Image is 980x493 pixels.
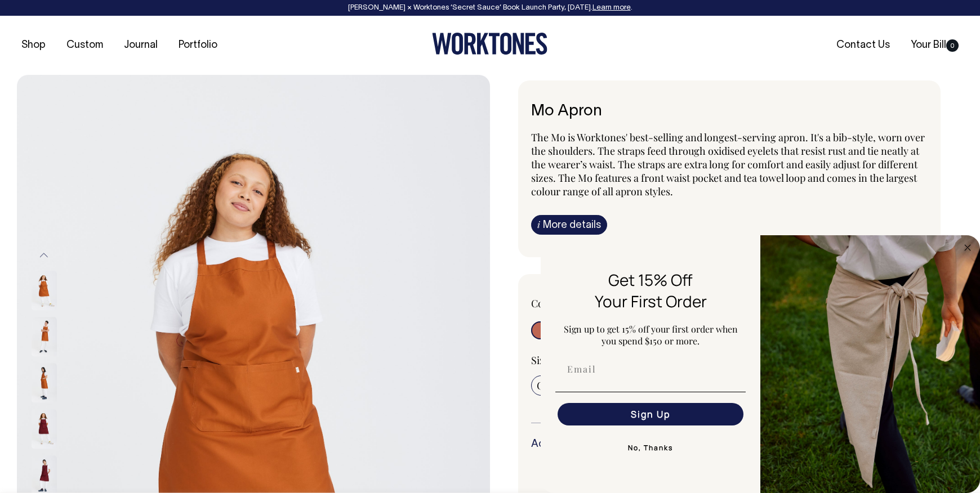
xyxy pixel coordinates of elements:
button: Sign Up [558,403,743,425]
span: i [537,218,540,230]
button: Close dialog [961,241,974,254]
span: 0 [946,39,959,52]
div: Size [531,353,928,367]
a: Journal [119,36,162,55]
img: rust [32,271,57,311]
a: Contact Us [832,36,894,55]
img: rust [32,317,57,357]
img: underline [555,392,746,392]
span: 25 more to apply [537,476,652,485]
img: burgundy [32,410,57,449]
span: One Size Fits All [537,379,608,392]
input: One Size Fits All [531,375,614,396]
a: Learn more [593,5,631,11]
a: Your Bill0 [906,36,963,55]
input: Email [558,358,743,380]
div: [PERSON_NAME] × Worktones ‘Secret Sauce’ Book Launch Party, [DATE]. . [11,4,969,12]
img: 5e34ad8f-4f05-4173-92a8-ea475ee49ac9.jpeg [760,235,980,493]
span: Sign up to get 15% off your first order when you spend $150 or more. [564,323,738,347]
a: iMore details [531,215,607,235]
button: Previous [35,243,52,268]
span: Your First Order [595,290,707,312]
a: Portfolio [174,36,222,55]
span: 5% OFF [537,463,652,476]
input: 5% OFF 25 more to apply [531,459,658,488]
div: FLYOUT Form [541,235,980,493]
div: Colour [531,297,690,310]
a: Custom [62,36,108,55]
h6: Add more of this item or any of our other to save [531,439,928,450]
a: Shop [17,36,50,55]
img: rust [32,364,57,403]
span: The Mo is Worktones' best-selling and longest-serving apron. It's a bib-style, worn over the shou... [531,131,925,198]
button: No, Thanks [555,437,746,459]
h6: Mo Apron [531,103,928,120]
span: Get 15% Off [608,269,693,290]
